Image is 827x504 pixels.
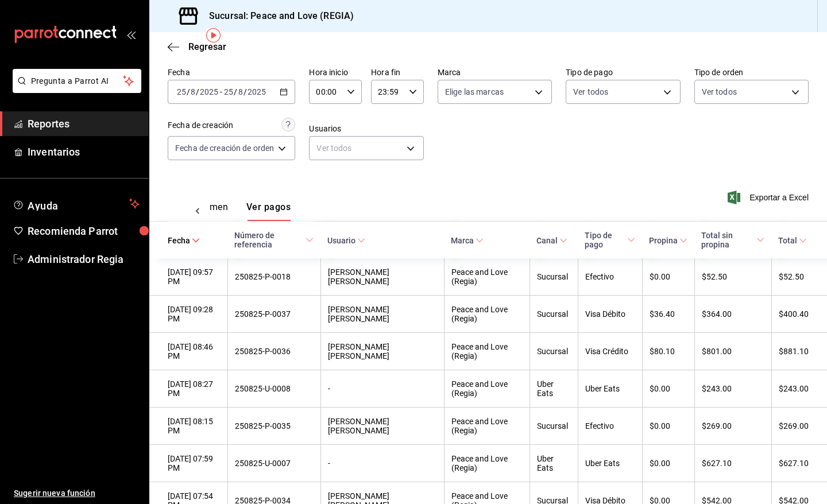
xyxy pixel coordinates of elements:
img: Tooltip marker [206,28,221,42]
div: Peace and Love (Regia) [451,379,523,398]
div: $243.00 [702,384,764,393]
span: Total sin propina [701,231,764,249]
span: Administrador Regia [28,251,140,267]
h3: Sucursal: Peace and Love (REGIA) [200,9,354,23]
div: Ver todos [309,136,423,160]
div: [PERSON_NAME] [PERSON_NAME] [328,267,437,286]
div: $0.00 [650,459,687,468]
span: Propina [649,236,687,245]
input: ---- [199,87,219,96]
div: [DATE] 07:59 PM [168,454,221,472]
div: Sucursal [537,421,571,431]
span: Fecha de creación de orden [175,142,274,154]
div: $400.40 [779,309,809,319]
div: [PERSON_NAME] [PERSON_NAME] [328,417,437,435]
div: Visa Débito [585,309,635,319]
button: Pregunta a Parrot AI [13,69,141,93]
div: Uber Eats [537,379,571,398]
span: / [196,87,199,96]
div: $80.10 [650,347,687,356]
button: Ver pagos [246,201,291,221]
div: - [328,384,437,393]
span: / [234,87,237,96]
div: Sucursal [537,347,571,356]
div: Peace and Love (Regia) [451,342,523,360]
button: open_drawer_menu [126,30,136,39]
div: Sucursal [537,272,571,281]
div: $0.00 [650,421,687,431]
div: $243.00 [779,384,809,393]
span: Total [778,236,807,245]
span: Tipo de pago [585,231,635,249]
span: Regresar [188,41,226,52]
div: Peace and Love (Regia) [451,305,523,323]
div: [DATE] 08:27 PM [168,379,221,398]
span: Número de referencia [234,231,314,249]
input: -- [223,87,234,96]
div: Uber Eats [537,454,571,472]
input: -- [238,87,244,96]
div: 250825-P-0018 [235,272,314,281]
span: Ver todos [573,86,608,98]
div: [PERSON_NAME] [PERSON_NAME] [328,342,437,360]
div: $52.50 [779,272,809,281]
div: - [328,459,437,468]
span: Fecha [168,236,200,245]
div: Uber Eats [585,384,635,393]
div: $881.10 [779,347,809,356]
div: 250825-P-0035 [235,421,314,431]
button: Regresar [168,41,226,52]
div: $269.00 [702,421,764,431]
input: -- [176,87,187,96]
span: Usuario [327,236,365,245]
span: Ver todos [702,86,737,98]
span: Canal [536,236,567,245]
div: Fecha de creación [168,119,233,131]
div: $627.10 [779,459,809,468]
span: / [187,87,190,96]
span: Pregunta a Parrot AI [31,75,123,87]
label: Tipo de orden [694,68,809,76]
div: Efectivo [585,421,635,431]
div: [PERSON_NAME] [PERSON_NAME] [328,305,437,323]
button: Exportar a Excel [730,191,809,204]
label: Fecha [168,68,295,76]
div: $36.40 [650,309,687,319]
div: $0.00 [650,272,687,281]
span: Reportes [28,116,140,131]
div: 250825-P-0036 [235,347,314,356]
span: Marca [451,236,484,245]
div: [DATE] 08:46 PM [168,342,221,360]
div: Visa Crédito [585,347,635,356]
div: [DATE] 09:28 PM [168,305,221,323]
div: Sucursal [537,309,571,319]
div: navigation tabs [175,201,256,221]
div: $269.00 [779,421,809,431]
div: $801.00 [702,347,764,356]
input: -- [190,87,196,96]
div: [DATE] 08:15 PM [168,417,221,435]
label: Hora fin [371,68,424,76]
div: $364.00 [702,309,764,319]
span: / [244,87,247,96]
label: Hora inicio [309,68,362,76]
span: - [220,87,222,96]
div: [DATE] 09:57 PM [168,267,221,286]
div: Peace and Love (Regia) [451,417,523,435]
div: $627.10 [702,459,764,468]
div: 250825-U-0007 [235,459,314,468]
div: Peace and Love (Regia) [451,267,523,286]
span: Recomienda Parrot [28,223,140,239]
input: ---- [247,87,266,96]
label: Tipo de pago [566,68,680,76]
div: 250825-P-0037 [235,309,314,319]
div: $0.00 [650,384,687,393]
label: Usuarios [309,125,423,133]
div: 250825-U-0008 [235,384,314,393]
span: Sugerir nueva función [14,487,140,499]
a: Pregunta a Parrot AI [8,83,141,95]
div: $52.50 [702,272,764,281]
label: Marca [438,68,552,76]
